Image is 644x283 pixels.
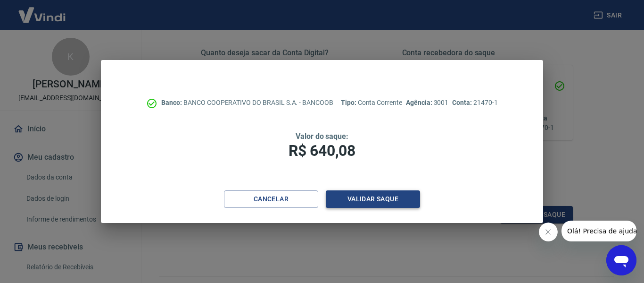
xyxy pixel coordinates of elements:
span: Olá! Precisa de ajuda? [6,7,79,14]
p: Conta Corrente [341,98,402,108]
p: 21470-1 [452,98,497,108]
iframe: Mensagem da empresa [561,221,636,241]
span: Banco: [161,99,183,106]
button: Validar saque [326,190,420,208]
span: Conta: [452,99,473,106]
p: 3001 [406,98,448,108]
span: Agência: [406,99,434,106]
iframe: Fechar mensagem [539,223,558,241]
span: Valor do saque: [296,132,348,141]
iframe: Botão para abrir a janela de mensagens [606,245,636,275]
p: BANCO COOPERATIVO DO BRASIL S.A. - BANCOOB [161,98,333,108]
span: R$ 640,08 [289,142,355,160]
button: Cancelar [224,190,318,208]
span: Tipo: [341,99,358,106]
